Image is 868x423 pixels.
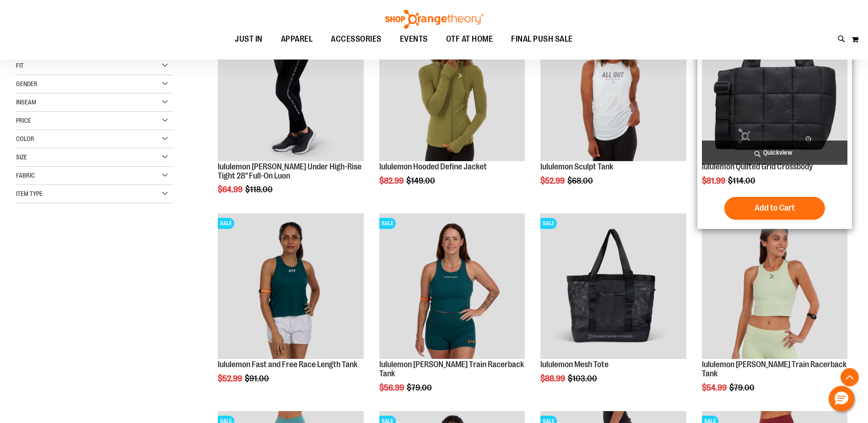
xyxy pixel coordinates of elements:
[567,176,594,185] span: $68.00
[724,197,825,220] button: Add to Cart
[755,203,795,213] span: Add to Cart
[245,374,270,383] span: $91.00
[379,176,405,185] span: $82.99
[728,176,757,185] span: $114.00
[540,360,609,369] a: lululemon Mesh Tote
[245,185,274,194] span: $118.00
[379,15,525,162] a: Product image for lululemon Hooded Define JacketSALE
[218,213,363,360] a: Main view of 2024 August lululemon Fast and Free Race Length TankSALE
[540,218,557,229] span: SALE
[16,80,38,87] span: Gender
[536,209,690,407] div: product
[702,383,728,392] span: $54.99
[16,62,24,69] span: Fit
[218,374,243,383] span: $52.99
[226,29,272,50] a: JUST IN
[702,15,847,162] a: lululemon Quilted Grid CrossbodySALE
[281,29,313,49] span: APPAREL
[400,29,428,49] span: EVENTS
[540,176,566,185] span: $52.99
[702,176,727,185] span: $81.99
[502,29,582,49] a: FINAL PUSH SALE
[16,135,34,142] span: Color
[841,368,859,386] button: Back To Top
[235,29,263,49] span: JUST IN
[540,162,613,171] a: lululemon Sculpt Tank
[213,11,368,217] div: product
[218,15,363,162] a: Product image for lululemon Wunder Under High-Rise Tight 28" Full-On LuonSALE
[379,15,525,161] img: Product image for lululemon Hooded Define Jacket
[446,29,493,49] span: OTF AT HOME
[702,213,847,359] img: Product image for lululemon Wunder Train Racerback Tank
[379,218,396,229] span: SALE
[379,360,524,378] a: lululemon [PERSON_NAME] Train Racerback Tank
[375,11,529,208] div: product
[829,386,854,412] button: Hello, have a question? Let’s chat.
[16,153,27,161] span: Size
[384,10,485,29] img: Shop Orangetheory
[540,15,686,162] a: Product image for lululemon Sculpt TankSALE
[697,11,852,228] div: product
[379,213,525,359] img: lululemon Wunder Train Racerback Tank
[379,162,487,171] a: lululemon Hooded Define Jacket
[331,29,382,49] span: ACCESSORIES
[540,213,686,359] img: Product image for lululemon Mesh Tote
[218,360,357,369] a: lululemon Fast and Free Race Length Tank
[375,209,529,416] div: product
[379,383,405,392] span: $56.99
[379,213,525,360] a: lululemon Wunder Train Racerback TankSALE
[322,29,391,50] a: ACCESSORIES
[218,213,363,359] img: Main view of 2024 August lululemon Fast and Free Race Length Tank
[702,213,847,360] a: Product image for lululemon Wunder Train Racerback TankSALE
[568,374,598,383] span: $103.00
[407,383,433,392] span: $79.00
[702,15,847,161] img: lululemon Quilted Grid Crossbody
[218,162,361,180] a: lululemon [PERSON_NAME] Under High-Rise Tight 28" Full-On Luon
[702,162,813,171] a: lululemon Quilted Grid Crossbody
[511,29,573,49] span: FINAL PUSH SALE
[218,218,234,229] span: SALE
[16,190,43,197] span: Item Type
[16,98,36,106] span: Inseam
[218,15,363,161] img: Product image for lululemon Wunder Under High-Rise Tight 28" Full-On Luon
[702,360,846,378] a: lululemon [PERSON_NAME] Train Racerback Tank
[729,383,756,392] span: $79.00
[213,209,368,407] div: product
[536,11,690,208] div: product
[437,29,502,50] a: OTF AT HOME
[540,374,566,383] span: $88.99
[697,209,852,416] div: product
[272,29,322,50] a: APPAREL
[16,172,35,179] span: Fabric
[16,117,31,124] span: Price
[391,29,437,50] a: EVENTS
[540,15,686,161] img: Product image for lululemon Sculpt Tank
[540,213,686,360] a: Product image for lululemon Mesh ToteSALE
[702,141,847,165] a: Quickview
[406,176,437,185] span: $149.00
[218,185,244,194] span: $64.99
